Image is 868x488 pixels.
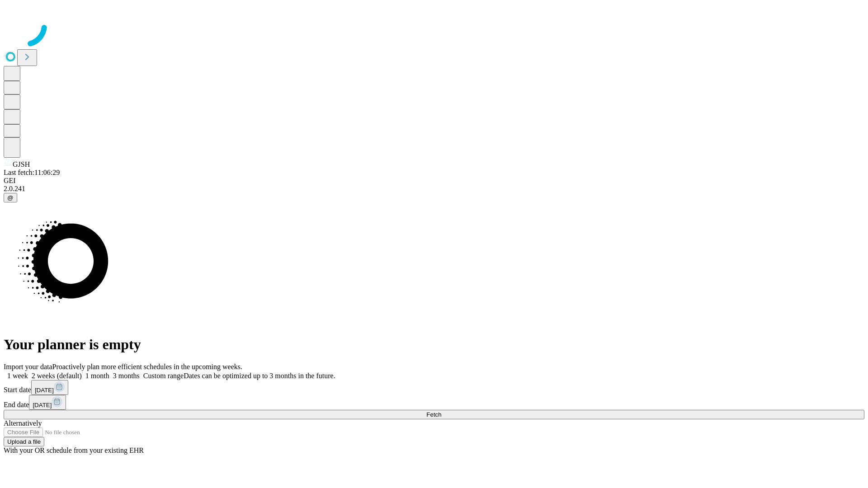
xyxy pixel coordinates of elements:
[4,363,52,371] span: Import your data
[13,160,30,168] span: GJSH
[426,411,441,418] span: Fetch
[4,380,864,395] div: Start date
[4,169,60,176] span: Last fetch: 11:06:29
[85,372,109,380] span: 1 month
[4,446,144,454] span: With your OR schedule from your existing EHR
[4,336,864,353] h1: Your planner is empty
[4,395,864,410] div: End date
[32,372,82,380] span: 2 weeks (default)
[29,395,66,410] button: [DATE]
[143,372,184,380] span: Custom range
[4,437,44,446] button: Upload a file
[7,194,14,201] span: @
[33,402,52,408] span: [DATE]
[113,372,140,380] span: 3 months
[35,387,54,394] span: [DATE]
[184,372,335,380] span: Dates can be optimized up to 3 months in the future.
[4,410,864,419] button: Fetch
[4,193,17,202] button: @
[52,363,242,371] span: Proactively plan more efficient schedules in the upcoming weeks.
[4,185,864,193] div: 2.0.241
[7,372,28,380] span: 1 week
[31,380,68,395] button: [DATE]
[4,419,42,427] span: Alternatively
[4,177,864,185] div: GEI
